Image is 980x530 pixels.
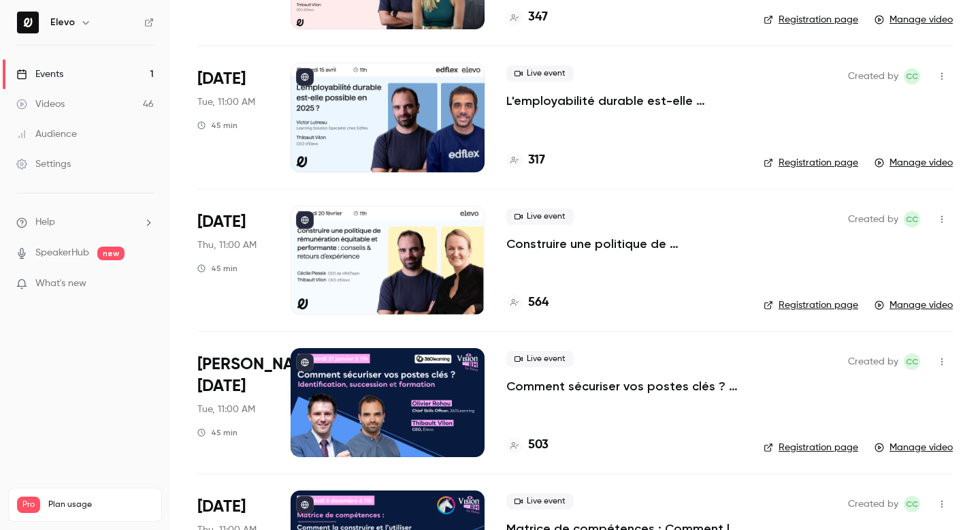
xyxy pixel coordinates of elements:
span: Thu, 11:00 AM [197,238,257,252]
span: CC [906,68,918,84]
a: Registration page [764,13,858,27]
span: Tue, 11:00 AM [197,403,255,416]
div: Settings [16,157,71,171]
a: Manage video [875,298,953,312]
a: Registration page [764,298,858,312]
span: Live event [506,208,574,225]
div: Apr 15 Tue, 11:00 AM (Europe/Paris) [197,63,269,172]
span: Tue, 11:00 AM [197,95,255,109]
span: Created by [848,211,898,228]
a: Manage video [875,156,953,170]
span: Live event [506,351,574,367]
li: help-dropdown-opener [16,215,154,230]
span: Created by [848,68,898,84]
a: Registration page [764,441,858,454]
a: Manage video [875,13,953,27]
a: 317 [506,151,545,170]
div: Jan 21 Tue, 11:00 AM (Europe/Paris) [197,348,269,457]
div: 45 min [197,263,238,274]
span: new [97,247,125,260]
a: Construire une politique de rémunération équitable et performante : conseils & retours d’expérience [506,236,742,252]
a: SpeakerHub [35,246,89,260]
span: Clara Courtillier [904,68,920,84]
div: 45 min [197,427,238,438]
a: 564 [506,294,549,312]
span: Live event [506,493,574,510]
span: CC [906,211,918,228]
a: 503 [506,436,549,454]
span: [DATE] [197,496,246,518]
span: Created by [848,354,898,370]
span: Pro [17,497,40,513]
div: Events [16,67,63,81]
a: Manage video [875,441,953,454]
span: Created by [848,496,898,512]
a: Comment sécuriser vos postes clés ? Identification, succession et formation [506,378,742,394]
span: [DATE] [197,211,246,233]
span: Clara Courtillier [904,354,920,370]
span: Clara Courtillier [904,496,920,512]
img: Elevo [17,12,39,33]
span: Help [35,215,55,230]
span: [PERSON_NAME][DATE] [197,354,321,397]
span: Clara Courtillier [904,211,920,228]
span: [DATE] [197,68,246,90]
iframe: Noticeable Trigger [137,278,154,290]
a: Registration page [764,156,858,170]
span: Live event [506,65,574,82]
h4: 503 [528,436,549,454]
h4: 317 [528,151,545,170]
span: What's new [35,277,86,291]
span: CC [906,354,918,370]
div: Feb 20 Thu, 11:00 AM (Europe/Paris) [197,206,269,315]
div: Audience [16,127,77,141]
span: Plan usage [48,499,153,510]
div: 45 min [197,120,238,131]
a: 347 [506,8,548,27]
h4: 347 [528,8,548,27]
span: CC [906,496,918,512]
h4: 564 [528,294,549,312]
div: Videos [16,97,65,111]
h6: Elevo [50,16,75,29]
a: L'employabilité durable est-elle possible en 2025 ? [506,93,742,109]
